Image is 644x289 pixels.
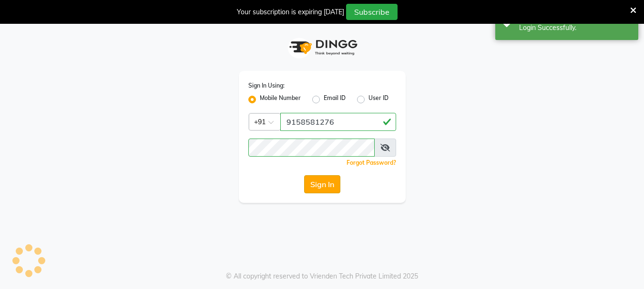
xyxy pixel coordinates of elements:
[519,23,631,33] div: Login Successfully.
[346,4,398,20] button: Subscribe
[324,94,346,105] label: Email ID
[280,113,396,131] input: Username
[368,94,388,105] label: User ID
[237,7,344,17] div: Your subscription is expiring [DATE]
[248,81,285,90] label: Sign In Using:
[304,175,340,193] button: Sign In
[248,139,375,157] input: Username
[284,33,360,61] img: logo1.svg
[260,94,301,105] label: Mobile Number
[347,159,396,166] a: Forgot Password?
